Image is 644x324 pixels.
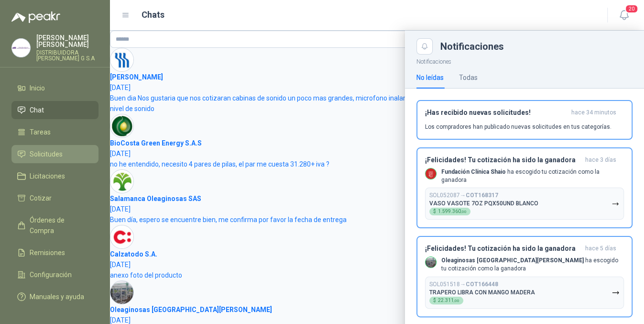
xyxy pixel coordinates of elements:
[441,168,624,184] p: ha escogido tu cotización como la ganadora
[416,72,444,83] div: No leídas
[426,168,436,179] img: Company Logo
[11,167,98,185] a: Licitaciones
[571,109,616,117] span: hace 34 minutos
[425,277,624,309] button: SOL051518→COT166448TRAPERO LIBRA CON MANGO MADERA$22.311,00
[11,211,98,240] a: Órdenes de Compra
[441,168,506,175] b: Fundación Clínica Shaio
[425,123,611,131] p: Los compradores han publicado nuevas solicitudes en tus categorías.
[11,189,98,207] a: Cotizar
[30,193,52,203] span: Cotizar
[585,245,616,253] span: hace 5 días
[11,79,98,97] a: Inicio
[440,42,633,51] div: Notificaciones
[466,281,498,288] b: COT166448
[429,192,498,199] p: SOL052087 →
[438,298,459,303] span: 22.311
[11,145,98,163] a: Solicitudes
[425,188,624,220] button: SOL052087→COT168317VASO VASOTE 7OZ PQX50UND BLANCO$1.599.360,00
[429,208,470,215] div: $
[461,210,467,214] span: ,00
[36,34,98,48] p: [PERSON_NAME] [PERSON_NAME]
[429,297,463,304] div: $
[466,192,498,199] b: COT168317
[441,257,624,273] p: ha escogido tu cotización como la ganadora
[459,72,478,83] div: Todas
[425,156,581,164] h3: ¡Felicidades! Tu cotización ha sido la ganadora
[454,299,459,303] span: ,00
[36,50,98,61] p: DISTRIBUIDORA [PERSON_NAME] G S.A
[405,55,644,67] p: Notificaciones
[30,149,63,159] span: Solicitudes
[585,156,616,164] span: hace 3 días
[30,247,65,258] span: Remisiones
[425,109,568,117] h3: ¡Has recibido nuevas solicitudes!
[429,281,498,288] p: SOL051518 →
[30,127,51,137] span: Tareas
[438,209,467,214] span: 1.599.360
[30,215,89,236] span: Órdenes de Compra
[425,245,581,253] h3: ¡Felicidades! Tu cotización ha sido la ganadora
[30,291,84,302] span: Manuales y ayuda
[30,171,65,181] span: Licitaciones
[11,101,98,119] a: Chat
[142,8,164,22] h1: Chats
[441,257,584,264] b: Oleaginosas [GEOGRAPHIC_DATA][PERSON_NAME]
[615,7,633,24] button: 20
[30,269,72,280] span: Configuración
[30,105,44,115] span: Chat
[416,236,633,317] button: ¡Felicidades! Tu cotización ha sido la ganadorahace 5 días Company LogoOleaginosas [GEOGRAPHIC_DA...
[416,38,433,55] button: Close
[30,83,45,93] span: Inicio
[426,257,436,268] img: Company Logo
[416,147,633,229] button: ¡Felicidades! Tu cotización ha sido la ganadorahace 3 días Company LogoFundación Clínica Shaio ha...
[11,11,60,23] img: Logo peakr
[11,266,98,284] a: Configuración
[11,244,98,262] a: Remisiones
[12,39,30,57] img: Company Logo
[416,100,633,140] button: ¡Has recibido nuevas solicitudes!hace 34 minutos Los compradores han publicado nuevas solicitudes...
[429,200,538,207] p: VASO VASOTE 7OZ PQX50UND BLANCO
[625,4,638,13] span: 20
[11,123,98,141] a: Tareas
[11,288,98,306] a: Manuales y ayuda
[429,289,535,296] p: TRAPERO LIBRA CON MANGO MADERA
